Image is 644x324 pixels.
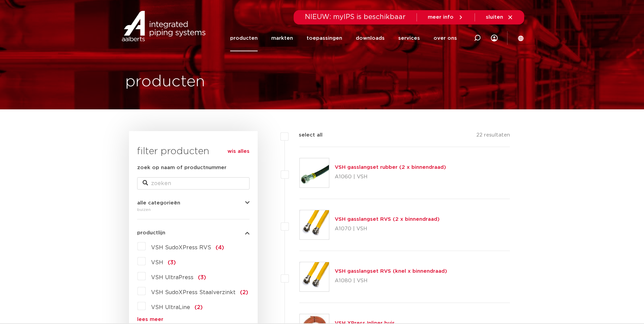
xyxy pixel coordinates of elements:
span: VSH UltraLine [151,305,190,310]
nav: Menu [230,25,457,51]
a: lees meer [137,317,250,322]
span: (2) [240,290,248,295]
input: zoeken [137,177,250,190]
span: (2) [195,305,203,310]
span: productlijn [137,230,165,235]
span: VSH SudoXPress Staalverzinkt [151,290,236,295]
label: select all [289,131,323,139]
p: A1070 | VSH [335,223,440,234]
a: VSH gasslangset RVS (2 x binnendraad) [335,217,440,222]
a: toepassingen [307,25,342,51]
span: NIEUW: myIPS is beschikbaar [305,14,406,20]
img: Thumbnail for VSH gasslangset RVS (2 x binnendraad) [300,210,329,239]
button: alle categorieën [137,200,250,205]
a: producten [230,25,258,51]
a: sluiten [486,14,513,20]
img: Thumbnail for VSH gasslangset rubber (2 x binnendraad) [300,158,329,187]
h3: filter producten [137,145,250,158]
button: productlijn [137,230,250,235]
a: services [398,25,420,51]
div: buizen [137,205,250,214]
span: (3) [198,275,206,280]
span: alle categorieën [137,200,180,205]
a: downloads [356,25,385,51]
a: wis alles [227,147,250,156]
a: VSH gasslangset RVS (knel x binnendraad) [335,269,447,274]
span: meer info [428,15,454,20]
h1: producten [125,71,205,93]
span: (4) [216,245,224,250]
span: (3) [168,260,176,265]
a: over ons [434,25,457,51]
span: sluiten [486,15,503,20]
a: markten [271,25,293,51]
span: VSH UltraPress [151,275,194,280]
label: zoek op naam of productnummer [137,164,226,172]
p: A1060 | VSH [335,172,446,182]
img: Thumbnail for VSH gasslangset RVS (knel x binnendraad) [300,262,329,291]
p: A1080 | VSH [335,275,447,286]
p: 22 resultaten [476,131,510,142]
a: VSH gasslangset rubber (2 x binnendraad) [335,165,446,170]
span: VSH [151,260,163,265]
a: meer info [428,14,464,20]
span: VSH SudoXPress RVS [151,245,211,250]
